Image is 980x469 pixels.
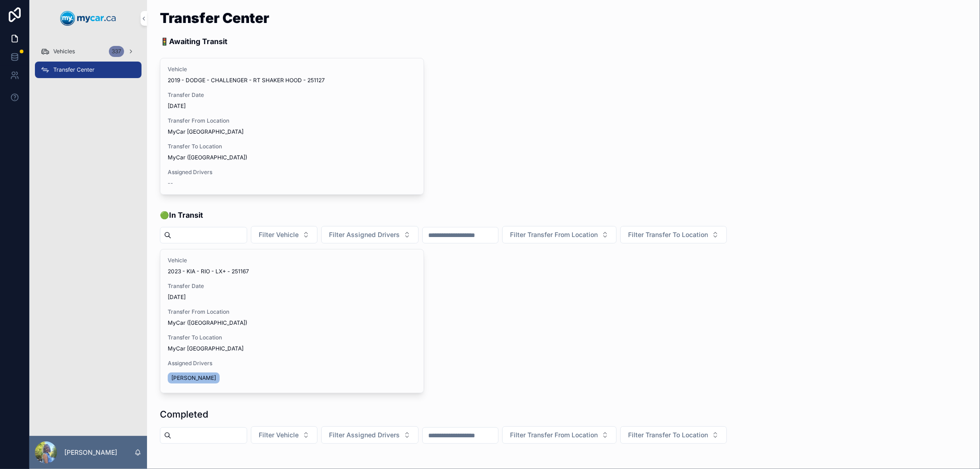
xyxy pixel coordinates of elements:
[628,230,708,239] span: Filter Transfer To Location
[251,426,317,444] button: Select Button
[168,143,416,150] span: Transfer To Location
[169,37,227,46] strong: Awaiting Transit
[321,426,419,444] button: Select Button
[329,230,400,239] span: Filter Assigned Drivers
[620,426,727,444] button: Select Button
[29,37,147,90] div: scrollable content
[168,102,416,110] span: [DATE]
[168,128,244,136] span: MyCar [GEOGRAPHIC_DATA]
[53,48,75,55] span: Vehicles
[168,283,416,290] span: Transfer Date
[168,334,416,341] span: Transfer To Location
[168,308,416,316] span: Transfer From Location
[251,226,317,243] button: Select Button
[160,249,424,393] a: Vehicle2023 - KIA - RIO - LX+ - 251167Transfer Date[DATE]Transfer From LocationMyCar ([GEOGRAPHIC...
[510,430,598,440] span: Filter Transfer From Location
[259,430,299,440] span: Filter Vehicle
[64,448,117,457] p: [PERSON_NAME]
[160,408,208,421] h1: Completed
[109,46,124,57] div: 337
[321,226,419,243] button: Select Button
[53,66,95,73] span: Transfer Center
[168,257,416,264] span: Vehicle
[168,294,416,301] span: [DATE]
[168,91,416,99] span: Transfer Date
[160,58,424,195] a: Vehicle2019 - DODGE - CHALLENGER - RT SHAKER HOOD - 251127Transfer Date[DATE]Transfer From Locati...
[502,426,617,444] button: Select Button
[620,226,727,243] button: Select Button
[160,11,269,25] h1: Transfer Center
[168,268,249,275] span: 2023 - KIA - RIO - LX+ - 251167
[168,154,247,161] span: MyCar ([GEOGRAPHIC_DATA])
[35,62,142,78] a: Transfer Center
[169,210,203,220] strong: In Transit
[168,117,416,124] span: Transfer From Location
[160,36,269,47] p: 🚦
[60,11,116,26] img: App logo
[168,345,244,352] span: MyCar [GEOGRAPHIC_DATA]
[502,226,617,243] button: Select Button
[168,66,416,73] span: Vehicle
[510,230,598,239] span: Filter Transfer From Location
[329,430,400,440] span: Filter Assigned Drivers
[168,360,416,367] span: Assigned Drivers
[168,169,416,176] span: Assigned Drivers
[171,374,216,382] span: [PERSON_NAME]
[628,430,708,440] span: Filter Transfer To Location
[168,319,247,327] span: MyCar ([GEOGRAPHIC_DATA])
[168,77,325,84] span: 2019 - DODGE - CHALLENGER - RT SHAKER HOOD - 251127
[168,180,173,187] span: --
[160,209,203,220] span: 🟢
[259,230,299,239] span: Filter Vehicle
[35,43,142,60] a: Vehicles337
